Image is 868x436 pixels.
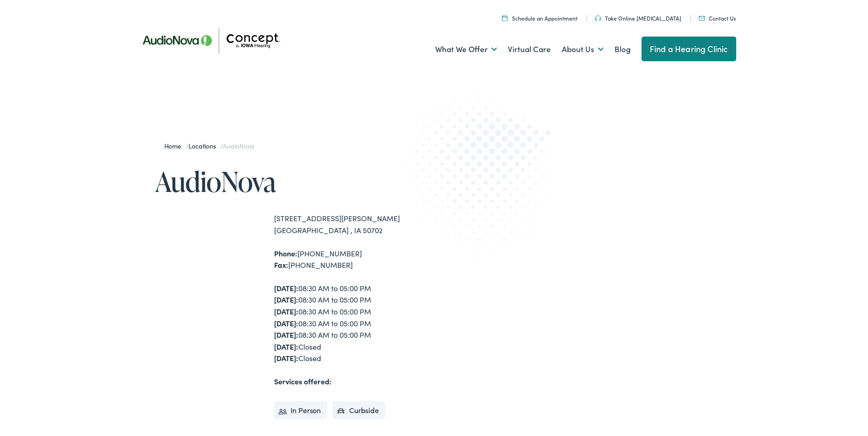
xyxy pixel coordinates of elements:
[274,341,298,351] strong: [DATE]:
[595,14,681,22] a: Take Online [MEDICAL_DATA]
[508,32,551,66] a: Virtual Care
[155,166,434,197] h1: AudioNova
[333,401,385,420] li: Curbside
[274,330,298,340] strong: [DATE]:
[615,32,631,66] a: Blog
[164,141,254,150] span: / /
[502,15,507,21] img: A calendar icon to schedule an appointment at Concept by Iowa Hearing.
[274,248,434,271] div: [PHONE_NUMBER] [PHONE_NUMBER]
[699,14,736,22] a: Contact Us
[642,37,736,61] a: Find a Hearing Clinic
[274,260,288,270] strong: Fax:
[274,353,298,363] strong: [DATE]:
[223,141,254,150] span: AudioNova
[274,282,434,364] div: 08:30 AM to 05:00 PM 08:30 AM to 05:00 PM 08:30 AM to 05:00 PM 08:30 AM to 05:00 PM 08:30 AM to 0...
[595,16,601,21] img: utility icon
[274,213,434,236] div: [STREET_ADDRESS][PERSON_NAME] [GEOGRAPHIC_DATA] , IA 50702
[274,283,298,293] strong: [DATE]:
[274,318,298,328] strong: [DATE]:
[699,16,705,21] img: utility icon
[435,32,497,66] a: What We Offer
[502,14,577,22] a: Schedule an Appointment
[274,294,298,304] strong: [DATE]:
[274,248,297,258] strong: Phone:
[274,306,298,316] strong: [DATE]:
[189,141,220,150] a: Locations
[274,376,332,386] strong: Services offered:
[274,401,328,420] li: In Person
[164,141,186,150] a: Home
[562,32,604,66] a: About Us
